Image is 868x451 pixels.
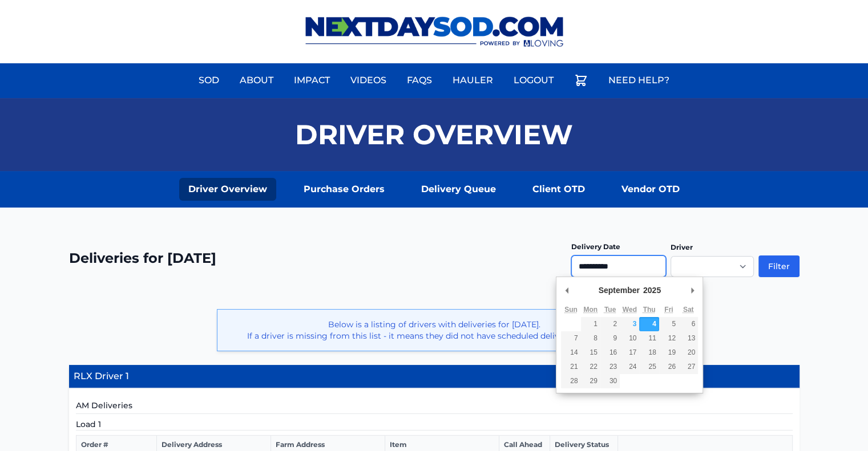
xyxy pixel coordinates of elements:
[600,360,620,374] button: 23
[600,317,620,331] button: 2
[659,346,679,360] button: 19
[295,121,573,148] h1: Driver Overview
[620,360,639,374] button: 24
[227,319,641,342] p: Below is a listing of drivers with deliveries for [DATE]. If a driver is missing from this list -...
[179,178,276,201] a: Driver Overview
[659,331,679,346] button: 12
[683,306,694,314] abbr: Saturday
[76,400,793,414] h5: AM Deliveries
[600,331,620,346] button: 9
[507,67,560,94] a: Logout
[294,178,394,201] a: Purchase Orders
[412,178,505,201] a: Delivery Queue
[639,317,659,331] button: 4
[620,317,639,331] button: 3
[561,331,580,346] button: 7
[639,331,659,346] button: 11
[679,317,698,331] button: 6
[344,67,393,94] a: Videos
[679,346,698,360] button: 20
[233,67,280,94] a: About
[671,243,693,251] label: Driver
[601,67,676,94] a: Need Help?
[659,360,679,374] button: 26
[679,331,698,346] button: 13
[600,346,620,360] button: 16
[643,306,656,314] abbr: Thursday
[612,178,689,201] a: Vendor OTD
[523,178,594,201] a: Client OTD
[664,306,673,314] abbr: Friday
[679,360,698,374] button: 27
[571,255,666,277] input: Use the arrow keys to pick a date
[446,67,500,94] a: Hauler
[287,67,337,94] a: Impact
[69,249,216,267] h2: Deliveries for [DATE]
[687,282,698,299] button: Next Month
[600,374,620,388] button: 30
[641,282,663,299] div: 2025
[571,242,620,251] label: Delivery Date
[400,67,439,94] a: FAQs
[69,365,800,388] h4: RLX Driver 1
[581,374,600,388] button: 29
[561,282,572,299] button: Previous Month
[639,360,659,374] button: 25
[561,360,580,374] button: 21
[581,331,600,346] button: 8
[581,317,600,331] button: 1
[620,331,639,346] button: 10
[597,282,641,299] div: September
[583,306,597,314] abbr: Monday
[561,374,580,388] button: 28
[758,255,800,277] button: Filter
[623,306,637,314] abbr: Wednesday
[192,67,226,94] a: Sod
[561,346,580,360] button: 14
[581,346,600,360] button: 15
[639,346,659,360] button: 18
[76,419,793,430] h5: Load 1
[581,360,600,374] button: 22
[620,346,639,360] button: 17
[604,306,616,314] abbr: Tuesday
[564,306,578,314] abbr: Sunday
[659,317,679,331] button: 5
